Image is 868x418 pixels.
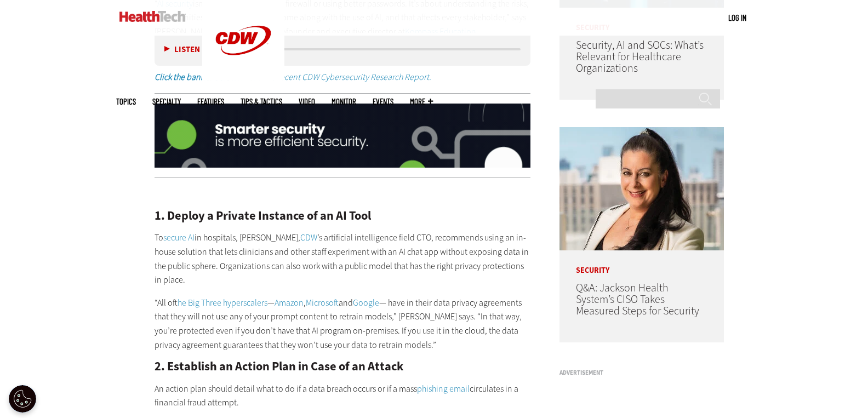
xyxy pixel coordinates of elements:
[728,12,746,24] div: User menu
[728,13,746,22] a: Log in
[163,232,195,243] a: secure AI
[9,385,36,413] button: Open Preferences
[353,297,379,308] a: Google
[155,210,530,222] h2: 1. Deploy a Private Instance of an AI Tool
[241,98,282,106] a: Tips & Tactics
[155,382,530,410] p: An action plan should detail what to do if a data breach occurs or if a mass circulates in a fina...
[275,297,304,308] a: Amazon
[155,296,530,352] p: “All of — , and — have in their data privacy agreements that they will not use any of your prompt...
[373,98,393,106] a: Events
[559,127,724,250] img: Connie Barrera
[559,370,724,376] h3: Advertisement
[202,72,284,84] a: CDW
[9,385,36,413] div: Cookie Settings
[119,11,186,22] img: Home
[197,98,224,106] a: Features
[332,98,356,106] a: MonITor
[576,280,699,318] a: Q&A: Jackson Health System’s CISO Takes Measured Steps for Security
[306,297,339,308] a: Microsoft
[116,98,136,106] span: Topics
[178,297,267,308] a: the Big Three hyperscalers
[152,98,181,106] span: Specialty
[155,360,530,373] h2: 2. Establish an Action Plan in Case of an Attack
[299,98,315,106] a: Video
[559,250,724,274] p: Security
[417,383,470,394] a: phishing email
[410,98,433,106] span: More
[155,104,530,168] img: x_security_q325_animated_click_desktop_03
[155,231,530,287] p: To in hospitals, [PERSON_NAME], ’s artificial intelligence field CTO, recommends using an in-hous...
[300,232,317,243] a: CDW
